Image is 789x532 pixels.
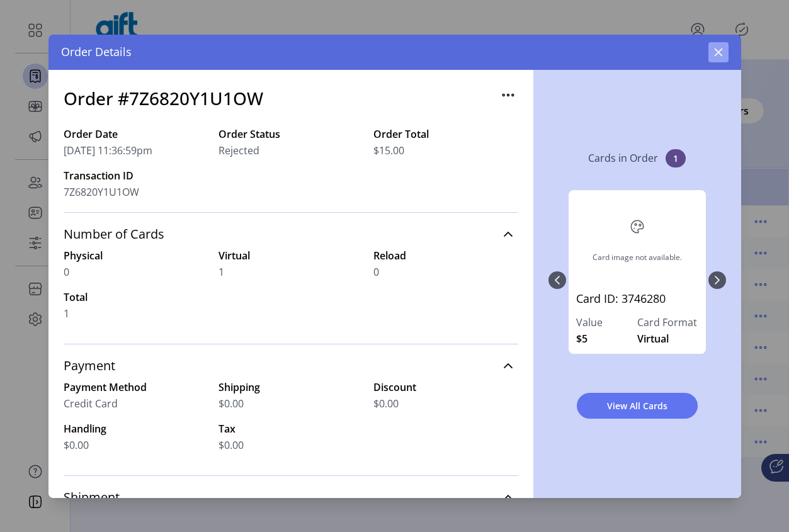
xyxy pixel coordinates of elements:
label: Discount [373,380,518,395]
span: $0.00 [219,396,244,411]
label: Order Date [64,127,208,142]
label: Card Format [637,315,698,330]
span: 1 [219,264,224,280]
label: Payment Method [64,380,208,395]
a: Payment [64,352,518,380]
span: Rejected [219,143,259,158]
div: 0 [566,178,708,383]
span: Number of Cards [64,228,164,241]
button: View All Cards [577,393,698,419]
span: $0.00 [219,438,244,453]
label: Shipping [219,380,363,395]
label: Handling [64,421,208,436]
p: Cards in Order [588,150,658,166]
span: Shipment [64,491,120,504]
label: Total [64,290,208,305]
label: Tax [219,421,363,436]
span: 1 [666,149,686,167]
a: Shipment [64,484,518,511]
span: Payment [64,359,115,372]
label: Order Status [219,127,363,142]
div: Payment [64,380,518,468]
span: 7Z6820Y1U1OW [64,184,139,200]
span: Virtual [637,331,669,346]
a: Number of Cards [64,220,518,248]
label: Virtual [219,248,363,263]
span: [DATE] 11:36:59pm [64,143,152,158]
a: Card ID: 3746280 [576,290,698,315]
label: Transaction ID [64,168,208,183]
div: Number of Cards [64,248,518,336]
h3: Order #7Z6820Y1U1OW [64,85,263,111]
span: View All Cards [593,399,681,412]
span: $0.00 [373,396,399,411]
span: $0.00 [64,438,89,453]
label: Reload [373,248,518,263]
label: Value [576,315,637,330]
label: Physical [64,248,208,263]
span: 0 [373,264,379,280]
span: Credit Card [64,396,118,411]
span: $15.00 [373,143,404,158]
span: $5 [576,331,587,346]
label: Order Total [373,127,518,142]
span: Order Details [61,43,132,60]
div: Card image not available. [593,252,682,263]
